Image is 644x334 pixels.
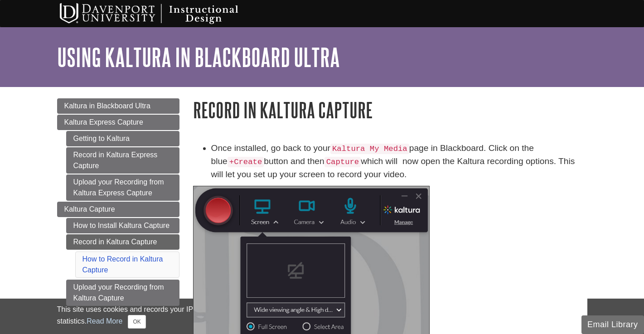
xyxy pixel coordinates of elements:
[64,102,150,110] span: Kaltura in Blackboard Ultra
[581,315,644,334] button: Email Library
[66,131,179,146] a: Getting to Kaltura
[66,147,179,174] a: Record in Kaltura Express Capture
[211,142,587,181] li: Once installed, go back to your page in Blackboard. Click on the blue button and then which will ...
[228,157,264,167] code: +Create
[57,98,179,114] a: Kaltura in Blackboard Ultra
[324,157,361,167] code: Capture
[53,2,270,25] img: Davenport University Instructional Design
[57,98,179,306] div: Guide Page Menu
[82,255,163,274] a: How to Record in Kaltura Capture
[64,118,143,126] span: Kaltura Express Capture
[57,202,179,217] a: Kaltura Capture
[57,43,340,71] a: Using Kaltura in Blackboard Ultra
[66,218,179,233] a: How to Install Kaltura Capture
[66,280,179,306] a: Upload your Recording from Kaltura Capture
[57,115,179,130] a: Kaltura Express Capture
[330,144,409,154] code: Kaltura My Media
[66,174,179,201] a: Upload your Recording from Kaltura Express Capture
[66,234,179,250] a: Record in Kaltura Capture
[193,98,587,121] h1: Record in Kaltura Capture
[64,205,115,213] span: Kaltura Capture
